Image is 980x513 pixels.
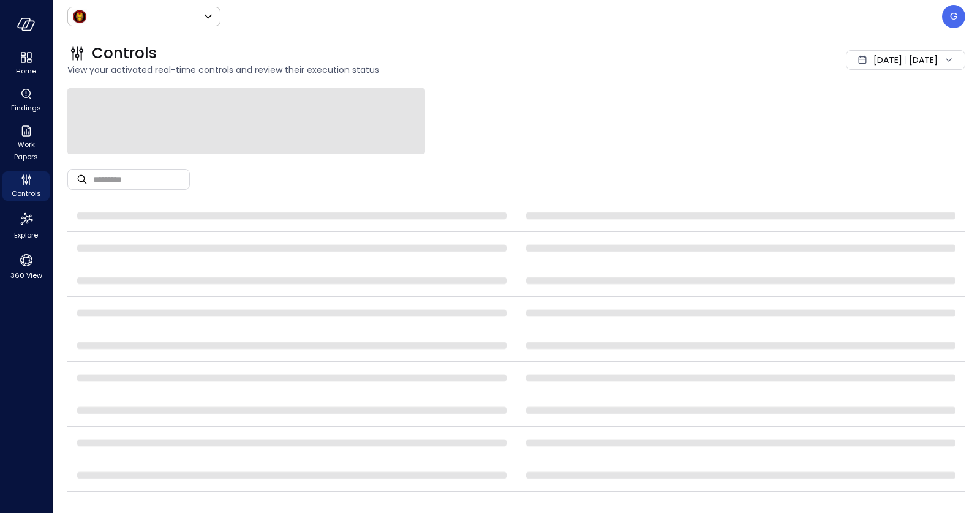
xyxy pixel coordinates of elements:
img: Icon [72,9,87,24]
div: Work Papers [2,122,50,164]
div: Findings [2,86,50,115]
p: G [950,9,958,24]
div: Controls [2,171,50,201]
div: Home [2,49,50,78]
span: [DATE] [873,53,902,67]
span: Controls [92,43,157,63]
div: Guy [942,5,965,28]
span: Findings [11,102,41,114]
span: 360 View [10,269,42,282]
div: Explore [2,208,50,242]
span: Explore [14,229,38,241]
span: Work Papers [7,138,45,163]
span: Home [16,65,36,77]
span: Controls [12,187,41,200]
span: View your activated real-time controls and review their execution status [67,63,665,77]
div: 360 View [2,250,50,283]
